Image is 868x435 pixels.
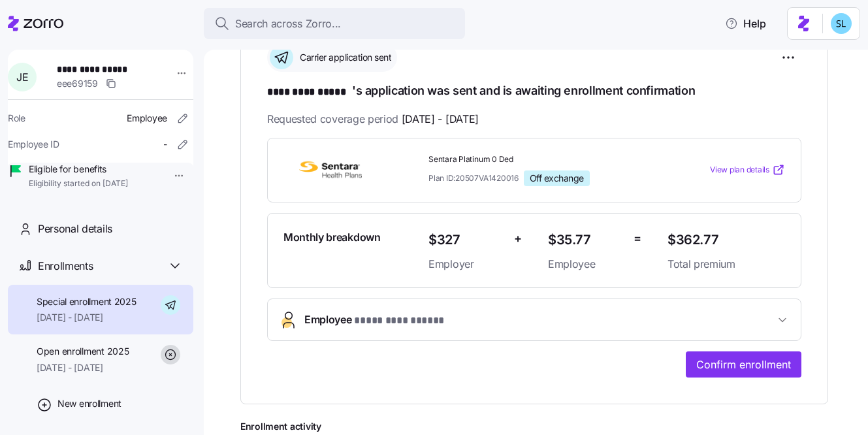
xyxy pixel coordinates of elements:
[686,351,801,378] button: Confirm enrollment
[8,112,25,125] span: Role
[240,420,828,433] span: Enrollment activity
[831,13,852,34] img: 7c620d928e46699fcfb78cede4daf1d1
[37,345,129,358] span: Open enrollment 2025
[428,172,519,184] span: Plan ID: 20507VA1420016
[235,16,341,32] span: Search across Zorro...
[127,112,167,125] span: Employee
[548,256,623,272] span: Employee
[710,163,785,176] a: View plan details
[8,138,59,151] span: Employee ID
[204,8,465,39] button: Search across Zorro...
[38,221,112,237] span: Personal details
[710,164,769,176] span: View plan details
[37,311,137,324] span: [DATE] - [DATE]
[548,229,623,251] span: $35.77
[57,397,121,410] span: New enrollment
[37,361,129,374] span: [DATE] - [DATE]
[29,163,128,176] span: Eligible for benefits
[267,82,801,101] h1: 's application was sent and is awaiting enrollment confirmation
[296,51,391,64] span: Carrier application sent
[514,229,522,248] span: +
[283,229,381,246] span: Monthly breakdown
[725,16,766,31] span: Help
[38,258,93,274] span: Enrollments
[16,72,28,82] span: J E
[267,111,479,127] span: Requested coverage period
[283,155,378,185] img: Sentara Health Plans
[634,229,641,248] span: =
[57,77,98,90] span: eee69159
[428,154,657,165] span: Sentara Platinum 0 Ded
[667,256,785,272] span: Total premium
[530,172,584,184] span: Off exchange
[696,357,791,372] span: Confirm enrollment
[29,178,128,189] span: Eligibility started on [DATE]
[667,229,785,251] span: $362.77
[163,138,167,151] span: -
[428,229,504,251] span: $327
[402,111,479,127] span: [DATE] - [DATE]
[37,295,137,308] span: Special enrollment 2025
[304,312,445,329] span: Employee
[715,10,777,37] button: Help
[428,256,504,272] span: Employer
